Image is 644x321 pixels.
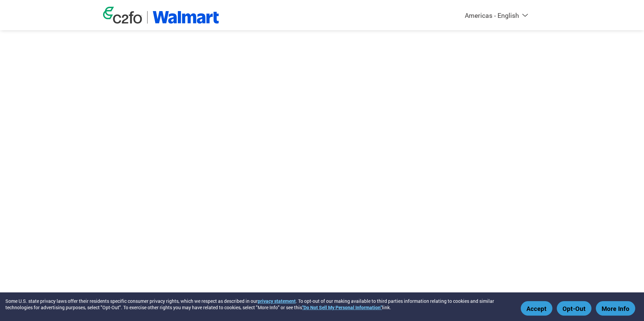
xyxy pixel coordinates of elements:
button: More Info [596,301,635,316]
img: Walmart [153,11,219,24]
img: c2fo logo [103,7,142,24]
button: Opt-Out [557,301,591,316]
div: Some U.S. state privacy laws offer their residents specific consumer privacy rights, which we res... [5,298,517,311]
button: Accept [521,301,552,316]
a: "Do Not Sell My Personal Information" [302,304,382,311]
a: privacy statement [258,298,296,304]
